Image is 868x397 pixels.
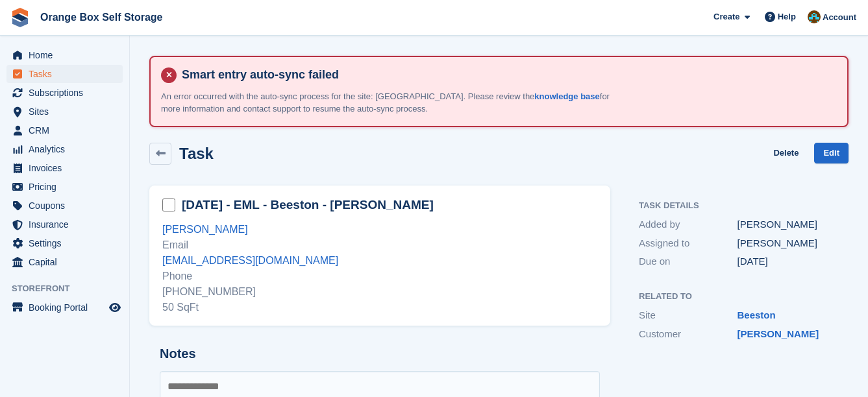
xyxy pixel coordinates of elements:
img: stora-icon-8386f47178a22dfd0bd8f6a31ec36ba5ce8667c1dd55bd0f319d3a0aa187defe.svg [10,8,30,27]
div: Email [162,237,597,253]
a: menu [6,46,123,64]
span: Insurance [29,215,106,234]
span: Booking Portal [29,298,106,317]
a: menu [6,121,123,139]
span: Settings [29,234,106,252]
div: Added by [639,217,738,232]
a: [PERSON_NAME] [162,224,248,235]
h4: Smart entry auto-sync failed [177,67,837,82]
a: [PERSON_NAME] [738,328,819,339]
a: menu [6,298,123,317]
span: Storefront [12,282,129,295]
span: Create [713,10,739,23]
h2: Task [179,145,214,162]
a: menu [6,65,123,83]
div: Customer [639,327,738,342]
span: Home [29,46,106,64]
span: Subscriptions [29,84,106,102]
span: Analytics [29,140,106,158]
span: Capital [29,253,106,271]
h2: Related to [639,292,836,302]
div: [PERSON_NAME] [738,236,836,251]
div: Phone [162,269,597,284]
div: Assigned to [639,236,738,251]
a: menu [6,102,123,121]
h2: Task Details [639,201,836,211]
a: menu [6,215,123,234]
a: knowledge base [534,91,599,101]
span: Sites [29,102,106,121]
a: menu [6,234,123,252]
span: Account [823,11,856,24]
a: Beeston [738,309,776,320]
a: Preview store [107,300,123,315]
a: menu [6,197,123,215]
a: menu [6,178,123,196]
div: [DATE] [738,254,836,269]
a: Edit [814,143,849,164]
div: [PERSON_NAME] [738,217,836,232]
a: Delete [773,143,799,164]
a: menu [6,253,123,271]
a: menu [6,140,123,158]
span: CRM [29,121,106,139]
a: menu [6,84,123,102]
span: Tasks [29,65,106,83]
h2: Notes [160,346,600,361]
a: Orange Box Self Storage [35,6,168,28]
span: Coupons [29,197,106,215]
span: Pricing [29,178,106,196]
img: Mike [808,10,821,23]
p: An error occurred with the auto-sync process for the site: [GEOGRAPHIC_DATA]. Please review the f... [161,90,615,115]
span: Help [778,10,796,23]
a: [EMAIL_ADDRESS][DOMAIN_NAME] [162,255,338,266]
div: [PHONE_NUMBER] 50 SqFt [162,284,597,315]
h2: [DATE] - EML - Beeston - [PERSON_NAME] [182,197,434,213]
div: Due on [639,254,738,269]
span: Invoices [29,159,106,177]
a: menu [6,159,123,177]
div: Site [639,308,738,323]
